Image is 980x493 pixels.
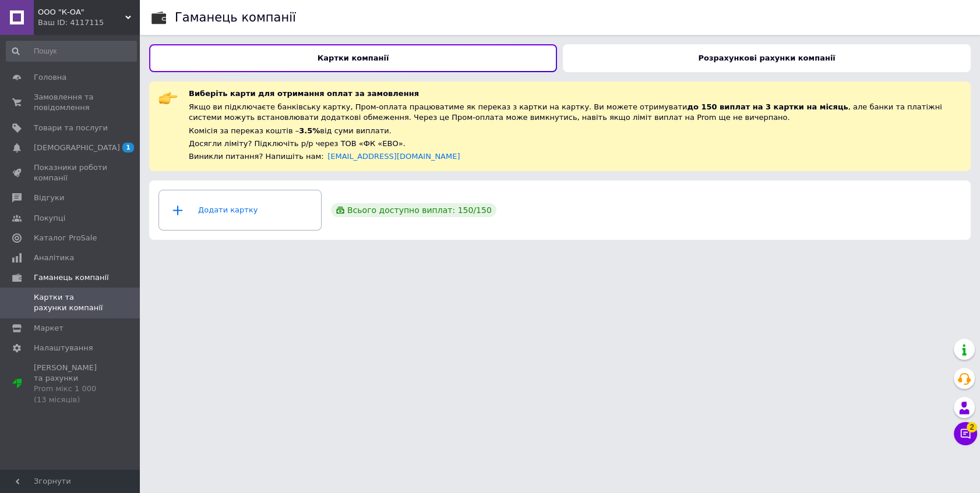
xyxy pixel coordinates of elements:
[687,102,848,111] span: до 150 виплат на 3 картки на місяць
[34,193,64,203] span: Відгуки
[189,151,961,162] div: Виникли питання? Напишіть нам:
[698,54,835,62] b: Розрахункові рахунки компанії
[34,213,65,224] span: Покупці
[34,272,109,283] span: Гаманець компанії
[318,54,389,62] b: Картки компанії
[34,292,108,313] span: Картки та рахунки компанії
[34,384,108,405] div: Prom мікс 1 000 (13 місяців)
[122,143,134,152] span: 1
[34,253,74,263] span: Аналітика
[34,323,64,334] span: Маркет
[38,17,140,28] div: Ваш ID: 4117115
[189,126,961,137] div: Комісія за переказ коштів – від суми виплати.
[158,88,177,107] img: :point_right:
[34,343,93,353] span: Налаштування
[34,143,120,153] span: [DEMOGRAPHIC_DATA]
[34,162,108,183] span: Показники роботи компанії
[34,233,97,243] span: Каталог ProSale
[967,422,977,432] span: 2
[34,92,108,113] span: Замовлення та повідомлення
[34,363,108,405] span: [PERSON_NAME] та рахунки
[327,152,460,161] a: [EMAIL_ADDRESS][DOMAIN_NAME]
[189,89,419,98] span: Виберіть карти для отримання оплат за замовлення
[954,422,977,445] button: Чат з покупцем2
[299,126,320,135] span: 3.5%
[189,139,961,149] div: Досягли ліміту? Підключіть р/р через ТОВ «ФК «ЕВО».
[166,193,314,228] div: Додати картку
[331,203,496,217] div: Всього доступно виплат: 150 / 150
[34,72,66,83] span: Головна
[38,7,125,17] span: ООО "К-ОА"
[189,102,961,123] div: Якщо ви підключаєте банківську картку, Пром-оплата працюватиме як переказ з картки на картку. Ви ...
[6,41,137,62] input: Пошук
[34,123,108,133] span: Товари та послуги
[175,12,296,24] div: Гаманець компанії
